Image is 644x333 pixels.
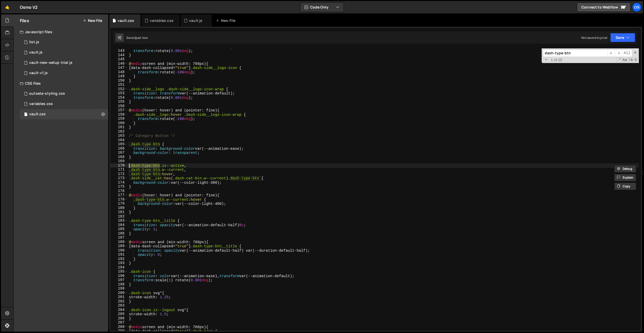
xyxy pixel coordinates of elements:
[110,134,128,138] div: 163
[110,291,128,295] div: 200
[29,71,48,75] div: vault-v1.js
[110,320,128,325] div: 207
[110,108,128,112] div: 157
[543,49,608,57] input: Search for
[110,316,128,321] div: 206
[83,19,102,23] button: New File
[110,159,128,163] div: 169
[20,18,29,23] h2: Files
[216,18,237,23] div: New File
[110,312,128,316] div: 205
[610,33,635,42] button: Save
[29,50,43,55] div: vault.js
[110,125,128,129] div: 161
[110,261,128,265] div: 193
[110,66,128,70] div: 147
[150,18,174,23] div: variables.css
[110,70,128,74] div: 148
[110,100,128,104] div: 155
[110,244,128,248] div: 189
[622,57,628,63] span: CaseSensitive Search
[29,60,72,65] div: vault-new-setup-trial.js
[110,53,128,57] div: 144
[110,129,128,134] div: 162
[614,165,636,173] button: Debug
[110,248,128,253] div: 190
[608,49,615,57] span: ​
[1,1,14,13] a: 🤙
[110,57,128,62] div: 145
[110,151,128,155] div: 167
[110,142,128,146] div: 165
[110,155,128,159] div: 168
[110,231,128,236] div: 186
[110,295,128,299] div: 201
[581,36,607,40] div: Not saved to prod
[136,36,148,40] div: just now
[615,49,622,57] span: ​
[110,197,128,202] div: 178
[543,57,549,62] span: Toggle Replace mode
[300,3,344,12] button: Code Only
[110,112,128,117] div: 158
[14,27,108,37] div: Javascript files
[29,91,65,96] div: outseta-styling.css
[189,18,202,23] div: vault.js
[110,257,128,261] div: 192
[110,117,128,121] div: 159
[614,182,636,190] button: Copy
[20,89,108,99] div: 16596/45156.css
[549,58,564,62] span: 1 of 25
[110,269,128,274] div: 195
[110,95,128,100] div: 154
[110,78,128,83] div: 150
[110,185,128,189] div: 175
[20,68,108,78] div: 16596/45132.js
[110,83,128,87] div: 151
[110,282,128,287] div: 198
[20,58,108,68] div: 16596/45152.js
[628,57,633,63] span: Whole Word Search
[110,201,128,206] div: 179
[110,240,128,244] div: 188
[110,121,128,125] div: 160
[110,218,128,223] div: 183
[632,3,641,12] a: Os
[110,168,128,172] div: 171
[110,49,128,53] div: 143
[110,91,128,95] div: 153
[110,325,128,329] div: 208
[110,274,128,278] div: 196
[110,62,128,66] div: 146
[110,223,128,227] div: 184
[29,112,46,117] div: vault.css
[577,3,631,12] a: Connect to Webflow
[622,49,632,57] span: Alt-Enter
[126,36,148,40] div: Saved
[110,299,128,304] div: 202
[20,37,108,47] div: 16596/45151.js
[110,308,128,312] div: 204
[614,174,636,181] button: Explain
[110,74,128,78] div: 149
[110,286,128,291] div: 199
[110,104,128,108] div: 156
[110,206,128,210] div: 180
[20,4,38,10] div: Osmo V2
[110,193,128,197] div: 177
[20,99,108,109] div: 16596/45154.css
[110,176,128,180] div: 173
[110,235,128,240] div: 187
[29,102,53,106] div: variables.css
[20,109,108,119] div: 16596/45153.css
[110,180,128,185] div: 174
[14,78,108,89] div: CSS files
[616,57,622,63] span: RegExp Search
[110,163,128,168] div: 170
[110,189,128,193] div: 176
[634,57,637,63] span: Search In Selection
[29,40,39,45] div: list.js
[110,138,128,142] div: 164
[110,87,128,91] div: 152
